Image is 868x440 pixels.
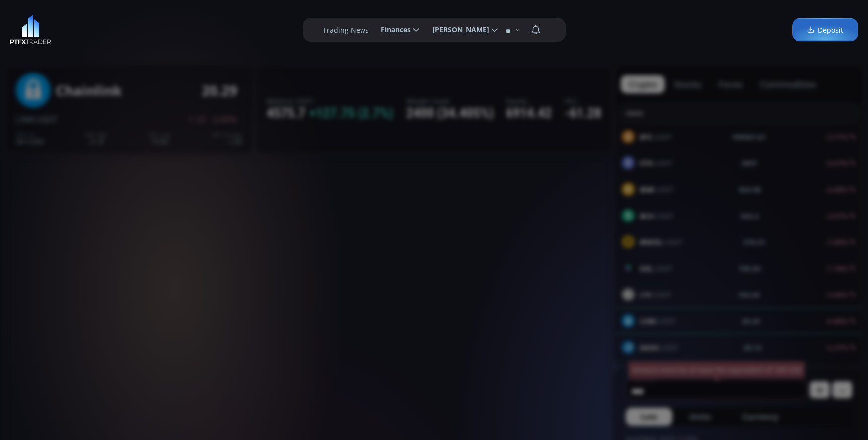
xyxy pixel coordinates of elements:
[792,18,858,42] a: Deposit
[807,25,843,35] span: Deposit
[374,20,411,40] span: Finances
[426,20,489,40] span: [PERSON_NAME]
[10,15,51,45] img: LOGO
[323,25,369,35] label: Trading News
